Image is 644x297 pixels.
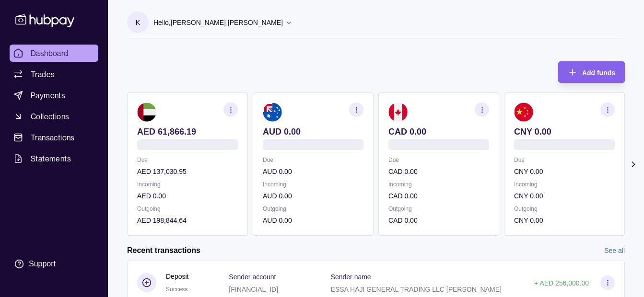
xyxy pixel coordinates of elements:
span: Collections [31,111,69,122]
p: AED 0.00 [137,191,238,201]
img: cn [514,103,533,122]
p: K [136,17,140,28]
span: Statements [31,153,71,164]
p: CNY 0.00 [514,191,615,201]
p: CNY 0.00 [514,126,615,137]
p: Due [137,155,238,165]
span: Transactions [31,132,75,143]
p: AUD 0.00 [263,215,363,226]
button: Add funds [558,61,625,83]
a: See all [604,245,625,256]
a: Collections [10,108,98,125]
span: Trades [31,69,55,80]
p: Incoming [514,179,615,190]
p: Due [263,155,363,165]
p: Due [514,155,615,165]
p: CAD 0.00 [388,191,489,201]
p: Incoming [263,179,363,190]
p: CNY 0.00 [514,166,615,177]
p: AED 137,030.95 [137,166,238,177]
img: au [263,103,282,122]
p: Outgoing [263,204,363,214]
span: Dashboard [31,47,69,59]
a: Support [10,254,98,274]
p: Sender name [331,273,371,281]
img: ca [388,103,408,122]
a: Statements [10,150,98,167]
p: AED 61,866.19 [137,126,238,137]
span: Payments [31,90,65,101]
p: CAD 0.00 [388,126,489,137]
p: Due [388,155,489,165]
span: Success [166,286,187,293]
a: Payments [10,87,98,104]
a: Transactions [10,129,98,146]
p: CAD 0.00 [388,215,489,226]
p: CNY 0.00 [514,215,615,226]
p: + AED 256,000.00 [534,279,589,287]
div: Support [29,259,56,269]
span: Add funds [582,69,615,77]
a: Dashboard [10,45,98,62]
h2: Recent transactions [127,245,200,256]
p: AUD 0.00 [263,191,363,201]
p: AED 198,844.64 [137,215,238,226]
a: Trades [10,66,98,83]
p: Hello, [PERSON_NAME] [PERSON_NAME] [153,17,283,28]
p: Deposit [166,271,188,282]
p: CAD 0.00 [388,166,489,177]
p: ESSA HAJI GENERAL TRADING LLC [PERSON_NAME] [331,286,502,293]
p: Incoming [388,179,489,190]
p: Outgoing [137,204,238,214]
p: Sender account [229,273,276,281]
p: AUD 0.00 [263,166,363,177]
p: [FINANCIAL_ID] [229,286,278,293]
p: AUD 0.00 [263,126,363,137]
p: Outgoing [514,204,615,214]
p: Incoming [137,179,238,190]
img: ae [137,103,156,122]
p: Outgoing [388,204,489,214]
